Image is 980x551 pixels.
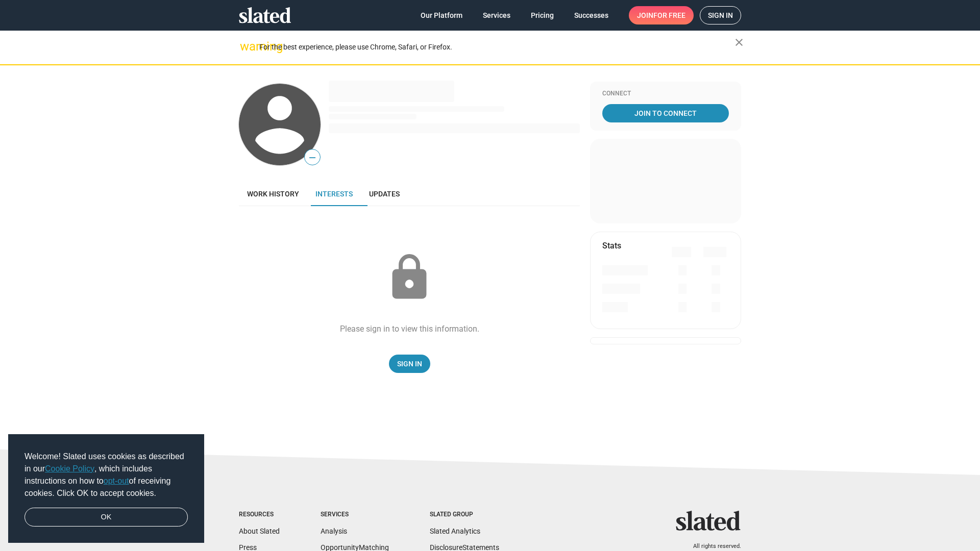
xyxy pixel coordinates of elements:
a: Work history [239,182,307,206]
mat-card-title: Stats [602,240,621,251]
mat-icon: warning [240,40,252,53]
a: Slated Analytics [430,527,480,535]
a: Cookie Policy [45,464,94,473]
div: Services [321,511,389,519]
a: Services [475,6,519,24]
a: dismiss cookie message [24,508,188,527]
a: Sign In [389,355,430,373]
span: Our Platform [421,6,462,24]
span: Sign in [708,7,733,24]
a: About Slated [239,527,280,535]
span: Join To Connect [604,104,727,122]
mat-icon: close [733,36,745,48]
div: Connect [602,90,729,98]
a: Our Platform [412,6,471,24]
span: Work history [247,190,299,198]
a: Analysis [321,527,347,535]
a: opt-out [104,477,129,485]
a: Interests [307,182,361,206]
div: Slated Group [430,511,499,519]
div: For the best experience, please use Chrome, Safari, or Firefox. [259,40,735,54]
span: — [305,151,320,164]
div: cookieconsent [8,434,204,543]
span: Sign In [397,355,422,373]
a: Joinfor free [629,6,694,24]
span: Welcome! Slated uses cookies as described in our , which includes instructions on how to of recei... [24,450,188,499]
span: Pricing [531,6,554,24]
mat-icon: lock [384,252,435,303]
div: Please sign in to view this information. [340,323,479,334]
div: Resources [239,511,280,519]
a: Updates [361,182,408,206]
span: Updates [369,190,400,198]
a: Successes [566,6,617,24]
span: Successes [574,6,608,24]
a: Join To Connect [602,104,729,122]
a: Pricing [523,6,562,24]
span: Services [483,6,510,24]
span: Join [637,6,685,24]
span: for free [653,6,685,24]
a: Sign in [700,6,741,24]
span: Interests [315,190,353,198]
